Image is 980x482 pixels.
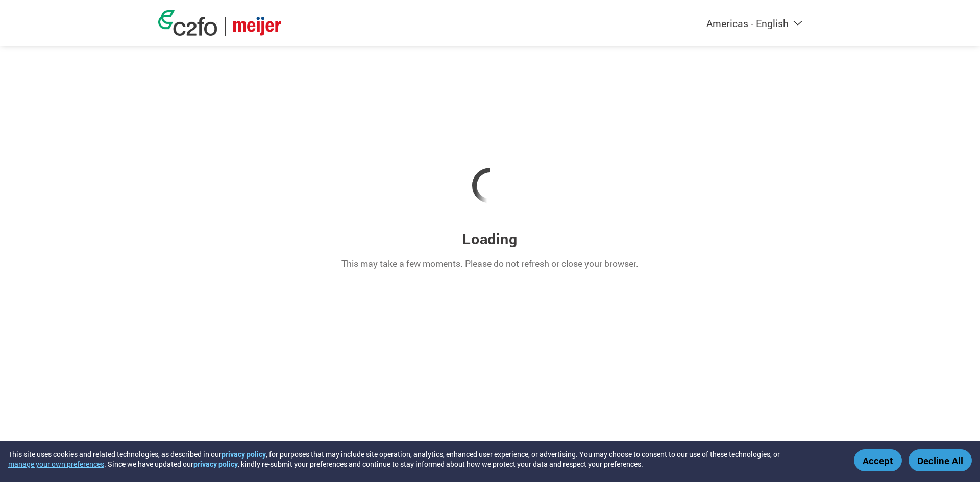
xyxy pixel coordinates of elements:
[233,17,281,36] img: Meijer
[222,449,266,459] a: privacy policy
[8,459,104,469] button: manage your own preferences
[341,257,639,270] p: This may take a few moments. Please do not refresh or close your browser.
[462,229,517,248] h3: Loading
[909,449,972,471] button: Decline All
[854,449,902,471] button: Accept
[8,449,839,469] div: This site uses cookies and related technologies, as described in our , for purposes that may incl...
[193,459,238,469] a: privacy policy
[158,10,217,36] img: c2fo logo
